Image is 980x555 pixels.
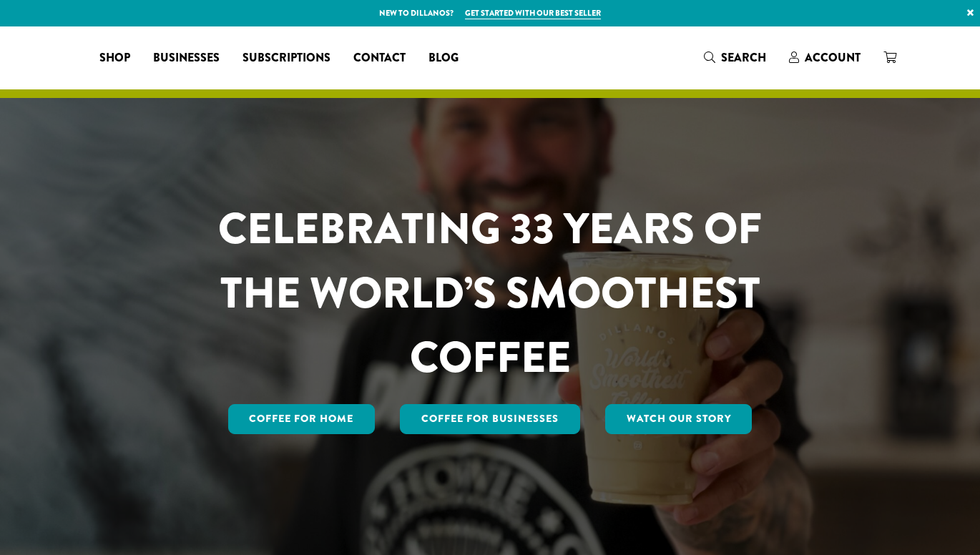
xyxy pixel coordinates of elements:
span: Contact [353,49,406,67]
span: Search [721,49,766,66]
a: Watch Our Story [605,404,753,434]
span: Account [805,49,861,66]
a: Get started with our best seller [465,7,601,19]
span: Subscriptions [242,49,330,67]
a: Coffee For Businesses [400,404,580,434]
a: Search [692,46,778,69]
span: Businesses [153,49,220,67]
h1: CELEBRATING 33 YEARS OF THE WORLD’S SMOOTHEST COFFEE [176,197,804,390]
span: Shop [99,49,130,67]
a: Coffee for Home [228,404,376,434]
span: Blog [428,49,459,67]
a: Shop [88,46,142,69]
